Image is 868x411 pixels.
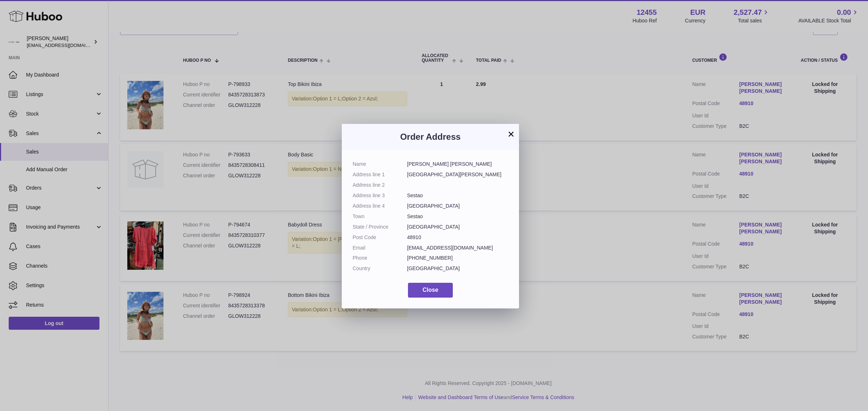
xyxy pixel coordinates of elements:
[353,224,407,230] dt: State / Province
[407,171,509,178] dd: [GEOGRAPHIC_DATA][PERSON_NAME]
[407,245,509,251] dd: [EMAIL_ADDRESS][DOMAIN_NAME]
[407,161,509,168] dd: [PERSON_NAME] [PERSON_NAME]
[353,161,407,168] dt: Name
[353,245,407,251] dt: Email
[353,255,407,261] dt: Phone
[353,182,407,189] dt: Address line 2
[353,131,508,143] h3: Order Address
[353,171,407,178] dt: Address line 1
[353,213,407,220] dt: Town
[407,234,509,241] dd: 48910
[353,265,407,272] dt: Country
[407,265,509,272] dd: [GEOGRAPHIC_DATA]
[507,130,515,138] button: ×
[407,224,509,230] dd: [GEOGRAPHIC_DATA]
[353,234,407,241] dt: Post Code
[407,255,509,261] dd: [PHONE_NUMBER]
[422,287,438,293] span: Close
[353,203,407,209] dt: Address line 4
[407,213,509,220] dd: Sestao
[408,283,453,298] button: Close
[407,203,509,209] dd: [GEOGRAPHIC_DATA]
[407,192,509,199] dd: Sestao
[353,192,407,199] dt: Address line 3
